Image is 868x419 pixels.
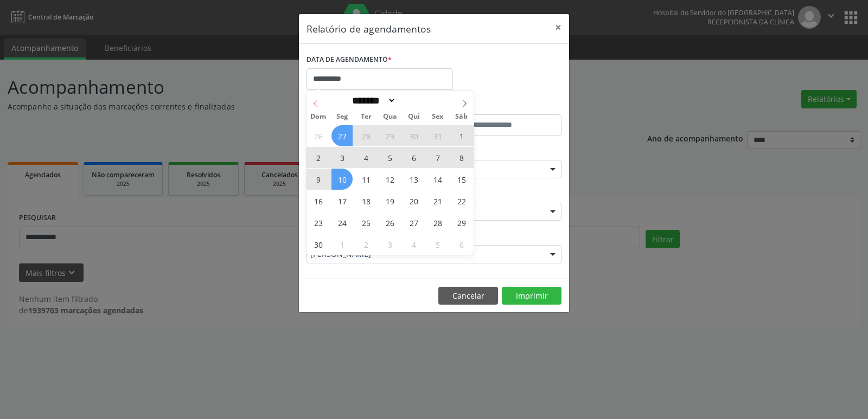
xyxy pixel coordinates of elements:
span: Dezembro 5, 2025 [427,234,448,255]
span: Outubro 29, 2025 [379,125,400,146]
button: Cancelar [438,287,498,305]
span: Novembro 29, 2025 [451,212,472,233]
span: Novembro 9, 2025 [308,169,329,190]
span: Outubro 30, 2025 [403,125,424,146]
span: Novembro 19, 2025 [379,190,400,211]
span: Dezembro 1, 2025 [331,234,353,255]
span: Novembro 15, 2025 [451,169,472,190]
span: Novembro 6, 2025 [403,147,424,168]
h5: Relatório de agendamentos [307,22,431,36]
span: Novembro 1, 2025 [451,125,472,146]
span: Novembro 7, 2025 [427,147,448,168]
span: Novembro 17, 2025 [331,190,353,211]
span: Outubro 27, 2025 [331,125,353,146]
select: Month [348,95,396,106]
span: Novembro 24, 2025 [331,212,353,233]
span: Novembro 20, 2025 [403,190,424,211]
span: Sáb [450,113,474,120]
input: Year [396,95,432,106]
span: Novembro 11, 2025 [355,169,376,190]
span: Outubro 31, 2025 [427,125,448,146]
span: Dezembro 3, 2025 [379,234,400,255]
span: Novembro 14, 2025 [427,169,448,190]
span: Novembro 21, 2025 [427,190,448,211]
span: Novembro 13, 2025 [403,169,424,190]
span: Novembro 28, 2025 [427,212,448,233]
span: Novembro 23, 2025 [308,212,329,233]
span: Novembro 22, 2025 [451,190,472,211]
span: Novembro 3, 2025 [331,147,353,168]
span: Novembro 30, 2025 [308,234,329,255]
span: Qui [402,113,426,120]
span: Dezembro 6, 2025 [451,234,472,255]
span: Novembro 5, 2025 [379,147,400,168]
span: Dom [307,113,330,120]
span: Dezembro 4, 2025 [403,234,424,255]
span: Novembro 18, 2025 [355,190,376,211]
label: DATA DE AGENDAMENTO [307,51,392,68]
span: Qua [378,113,402,120]
span: Sex [426,113,450,120]
span: Outubro 26, 2025 [308,125,329,146]
button: Imprimir [502,287,561,305]
span: Novembro 26, 2025 [379,212,400,233]
span: Novembro 12, 2025 [379,169,400,190]
span: Outubro 28, 2025 [355,125,376,146]
span: Novembro 16, 2025 [308,190,329,211]
span: Seg [330,113,354,120]
span: Novembro 4, 2025 [355,147,376,168]
span: Novembro 2, 2025 [308,147,329,168]
span: Novembro 8, 2025 [451,147,472,168]
span: Dezembro 2, 2025 [355,234,376,255]
label: ATÉ [437,98,561,114]
span: Ter [354,113,378,120]
span: Novembro 25, 2025 [355,212,376,233]
span: Novembro 27, 2025 [403,212,424,233]
span: Novembro 10, 2025 [331,169,353,190]
button: Close [547,14,569,41]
